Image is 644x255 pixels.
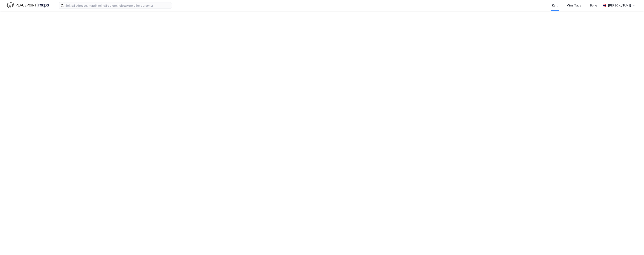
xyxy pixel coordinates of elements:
div: Mine Tags [567,3,581,8]
input: Søk på adresse, matrikkel, gårdeiere, leietakere eller personer [64,2,172,8]
div: [PERSON_NAME] [608,3,631,8]
img: logo.f888ab2527a4732fd821a326f86c7f29.svg [6,2,49,9]
div: Bolig [590,3,597,8]
div: Kart [552,3,558,8]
